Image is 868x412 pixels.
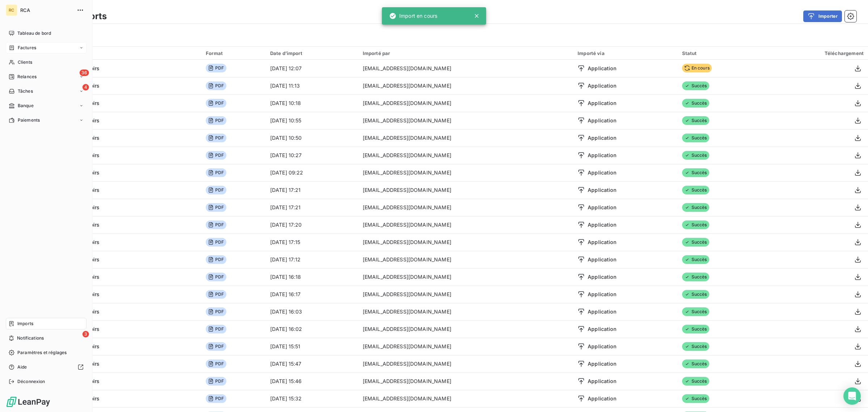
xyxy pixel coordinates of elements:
span: PDF [206,81,226,90]
span: Application [588,325,616,333]
button: Importer [803,10,842,22]
span: PDF [206,116,226,125]
span: Succès [682,360,709,368]
span: Succès [682,81,709,90]
span: 3 [82,331,89,337]
span: Application [588,239,616,246]
span: Application [588,186,616,194]
span: PDF [206,186,226,194]
span: Application [588,152,616,159]
td: [EMAIL_ADDRESS][DOMAIN_NAME] [358,251,574,268]
td: [DATE] 17:15 [266,234,358,251]
td: [EMAIL_ADDRESS][DOMAIN_NAME] [358,303,574,320]
td: [DATE] 17:21 [266,181,358,199]
span: Clients [18,59,32,66]
span: PDF [206,168,226,177]
div: Date d’import [270,50,354,56]
td: [DATE] 17:20 [266,216,358,234]
span: PDF [206,325,226,333]
span: Succès [682,325,709,333]
td: [EMAIL_ADDRESS][DOMAIN_NAME] [358,268,574,286]
td: [DATE] 17:21 [266,199,358,216]
td: [DATE] 10:18 [266,94,358,112]
div: Importé par [363,50,569,56]
td: [DATE] 10:55 [266,112,358,129]
span: Application [588,360,616,367]
td: [DATE] 16:02 [266,320,358,338]
span: Succès [682,394,709,403]
td: [EMAIL_ADDRESS][DOMAIN_NAME] [358,320,574,338]
span: RCA [20,7,72,13]
td: [EMAIL_ADDRESS][DOMAIN_NAME] [358,94,574,112]
span: En cours [682,64,712,72]
span: Aide [17,364,27,370]
span: Succès [682,99,709,108]
td: [DATE] 15:51 [266,338,358,355]
span: Banque [18,102,34,109]
div: Open Intercom Messenger [843,387,861,405]
td: [EMAIL_ADDRESS][DOMAIN_NAME] [358,338,574,355]
span: Application [588,291,616,298]
span: Application [588,82,616,89]
td: [DATE] 12:07 [266,60,358,77]
span: PDF [206,64,226,72]
td: [DATE] 15:32 [266,390,358,407]
span: Application [588,65,616,72]
td: [DATE] 17:12 [266,251,358,268]
td: [EMAIL_ADDRESS][DOMAIN_NAME] [358,355,574,373]
div: Téléchargement [767,50,864,56]
span: Notifications [17,335,44,341]
span: PDF [206,360,226,368]
td: [EMAIL_ADDRESS][DOMAIN_NAME] [358,60,574,77]
span: PDF [206,99,226,108]
a: Aide [6,361,86,373]
span: 4 [82,84,89,91]
span: Paramètres et réglages [17,349,67,356]
span: Application [588,308,616,315]
td: [EMAIL_ADDRESS][DOMAIN_NAME] [358,164,574,181]
td: [DATE] 11:13 [266,77,358,94]
span: PDF [206,238,226,247]
span: Application [588,117,616,124]
span: Succès [682,220,709,229]
td: [DATE] 10:50 [266,129,358,147]
td: [EMAIL_ADDRESS][DOMAIN_NAME] [358,77,574,94]
span: PDF [206,394,226,403]
td: [EMAIL_ADDRESS][DOMAIN_NAME] [358,147,574,164]
span: Factures [18,45,36,51]
span: Imports [17,320,33,327]
img: Logo LeanPay [6,396,51,408]
span: Succès [682,290,709,299]
td: [EMAIL_ADDRESS][DOMAIN_NAME] [358,373,574,390]
span: Tâches [18,88,33,94]
div: Statut [682,50,758,56]
span: PDF [206,220,226,229]
span: PDF [206,203,226,212]
span: PDF [206,377,226,386]
span: Tableau de bord [17,30,51,37]
td: [EMAIL_ADDRESS][DOMAIN_NAME] [358,181,574,199]
span: Succès [682,342,709,351]
span: 36 [80,70,89,76]
td: [EMAIL_ADDRESS][DOMAIN_NAME] [358,112,574,129]
span: PDF [206,290,226,299]
span: Succès [682,186,709,194]
span: PDF [206,255,226,264]
td: [DATE] 16:03 [266,303,358,320]
td: [EMAIL_ADDRESS][DOMAIN_NAME] [358,216,574,234]
span: Application [588,273,616,281]
div: Format [206,50,261,56]
td: [EMAIL_ADDRESS][DOMAIN_NAME] [358,234,574,251]
span: Application [588,221,616,228]
span: Application [588,169,616,176]
span: PDF [206,151,226,160]
span: Application [588,395,616,402]
span: PDF [206,134,226,142]
td: [EMAIL_ADDRESS][DOMAIN_NAME] [358,390,574,407]
td: [EMAIL_ADDRESS][DOMAIN_NAME] [358,129,574,147]
span: Application [588,378,616,385]
td: [DATE] 16:18 [266,268,358,286]
span: Succès [682,134,709,142]
span: Succès [682,377,709,386]
span: Application [588,134,616,142]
